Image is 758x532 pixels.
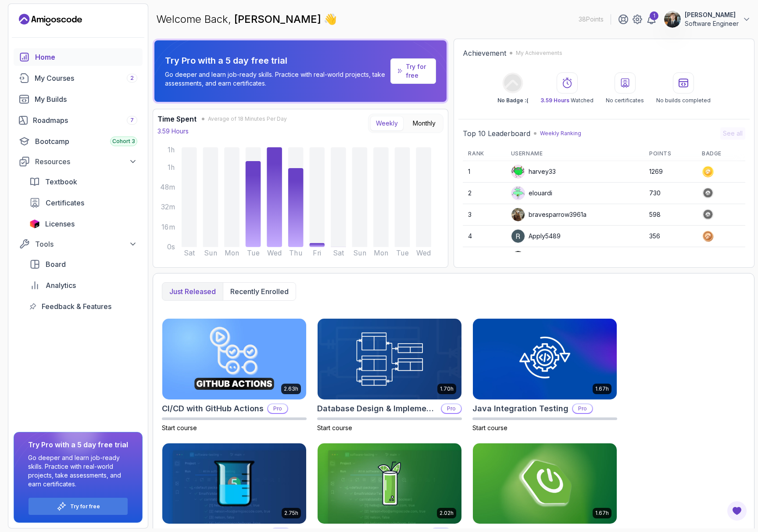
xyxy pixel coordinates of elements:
p: No Badge :( [497,97,528,104]
tspan: Tue [247,249,260,257]
tspan: Sun [353,249,366,257]
p: Watched [540,97,594,104]
p: 2.63h [284,385,298,392]
p: Try Pro with a 5 day free trial [165,54,387,67]
span: Start course [317,424,352,431]
a: certificates [24,194,143,212]
tspan: Tue [396,249,409,257]
img: default monster avatar [511,187,525,200]
p: 1.67h [595,510,609,517]
button: Resources [14,154,143,169]
p: No builds completed [656,97,711,104]
tspan: Fri [313,249,322,257]
tspan: Thu [289,249,303,257]
td: 348 [644,247,697,269]
p: Pro [442,404,461,413]
tspan: 16m [161,223,175,231]
h2: Java Integration Testing [472,403,568,415]
p: Welcome Back, [156,12,337,26]
div: Tools [35,239,137,249]
tspan: 1h [168,163,175,172]
a: Try for free [406,62,429,80]
img: jetbrains icon [29,219,40,228]
td: 598 [644,204,697,226]
td: 3 [463,204,505,226]
img: user profile image [511,230,525,243]
p: Software Engineer [685,19,739,28]
th: Rank [463,147,505,161]
h3: Time Spent [157,114,197,124]
a: builds [14,90,143,108]
a: licenses [24,215,143,233]
a: analytics [24,277,143,294]
a: feedback [24,298,143,315]
span: 2 [130,75,134,82]
img: user profile image [511,251,525,264]
span: Certificates [46,198,84,208]
span: Cohort 3 [112,138,135,145]
th: Points [644,147,697,161]
td: 730 [644,183,697,204]
div: bravesparrow3961a [511,208,586,222]
h2: CI/CD with GitHub Actions [162,403,264,415]
h2: Database Design & Implementation [317,403,437,415]
span: Start course [472,424,508,431]
span: Feedback & Features [42,301,111,312]
img: default monster avatar [511,165,525,178]
p: Go deeper and learn job-ready skills. Practice with real-world projects, take assessments, and ea... [28,453,128,489]
span: Licenses [45,219,75,229]
span: Board [46,259,66,270]
a: board [24,255,143,273]
td: 5 [463,247,505,269]
tspan: 32m [161,203,175,212]
div: My Builds [35,94,137,104]
a: roadmaps [14,111,143,129]
a: courses [14,69,143,87]
p: Just released [169,286,216,297]
a: Try for free [390,58,436,84]
span: 3.59 Hours [540,97,569,104]
p: 38 Points [579,15,604,24]
p: Go deeper and learn job-ready skills. Practice with real-world projects, take assessments, and ea... [165,70,387,88]
div: Roadmaps [33,115,137,126]
div: Resources [35,156,137,167]
a: CI/CD with GitHub Actions card2.63hCI/CD with GitHub ActionsProStart course [162,318,307,432]
img: Mockito & Java Unit Testing card [318,443,461,524]
th: Badge [697,147,745,161]
img: Java Integration Testing card [473,319,617,399]
tspan: Mon [374,249,388,257]
span: Textbook [45,176,77,187]
p: 3.59 Hours [157,127,189,136]
p: 1.67h [595,385,609,392]
a: Database Design & Implementation card1.70hDatabase Design & ImplementationProStart course [317,318,462,432]
button: Recently enrolled [223,283,296,300]
div: My Courses [35,73,137,83]
span: [PERSON_NAME] [234,13,324,25]
span: Analytics [46,280,76,291]
a: Landing page [19,13,82,27]
img: Java Unit Testing and TDD card [162,443,306,524]
a: textbook [24,173,143,191]
tspan: Sun [204,249,217,257]
tspan: 1h [168,146,175,154]
img: user profile image [664,11,681,28]
p: 1.70h [440,385,454,392]
p: Recently enrolled [230,286,289,297]
span: Average of 18 Minutes Per Day [208,115,287,122]
button: Tools [14,236,143,252]
tspan: Wed [267,249,282,257]
p: Pro [268,404,287,413]
img: user profile image [511,208,525,221]
button: See all [720,127,745,140]
a: Java Integration Testing card1.67hJava Integration TestingProStart course [472,318,617,432]
span: Start course [162,424,197,431]
th: Username [506,147,644,161]
button: Just released [162,283,223,300]
a: Try for free [70,503,100,510]
tspan: 0s [167,243,175,251]
p: Weekly Ranking [540,130,581,137]
button: Open Feedback Button [726,500,747,521]
tspan: Mon [225,249,239,257]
